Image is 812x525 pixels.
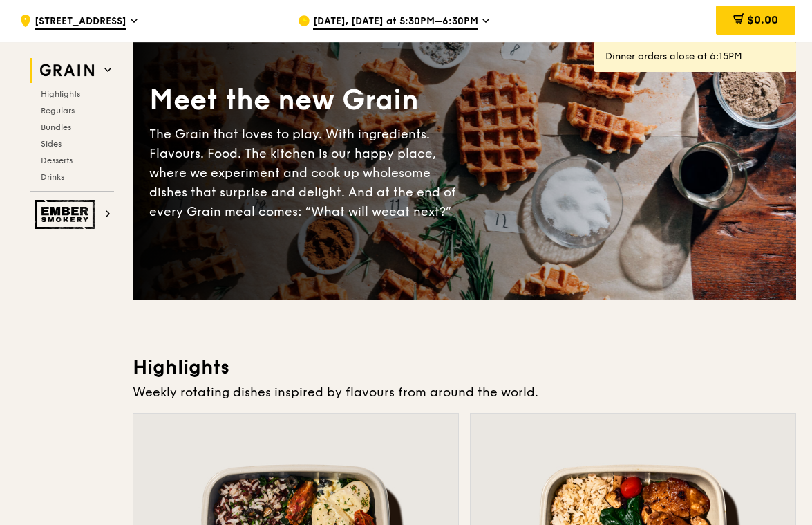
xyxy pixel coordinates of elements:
[41,156,73,165] span: Desserts
[133,355,796,380] h3: Highlights
[35,15,126,30] span: [STREET_ADDRESS]
[35,58,99,83] img: Grain web logo
[149,125,464,221] div: The Grain that loves to play. With ingredients. Flavours. Food. The kitchen is our happy place, w...
[149,82,464,119] div: Meet the new Grain
[133,383,796,402] div: Weekly rotating dishes inspired by flavours from around the world.
[41,106,75,116] span: Regulars
[605,50,785,64] div: Dinner orders close at 6:15PM
[41,139,62,149] span: Sides
[41,89,80,99] span: Highlights
[313,15,478,30] span: [DATE], [DATE] at 5:30PM–6:30PM
[35,200,99,229] img: Ember Smokery web logo
[41,122,71,132] span: Bundles
[41,172,64,182] span: Drinks
[389,204,451,219] span: eat next?”
[747,13,778,26] span: $0.00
